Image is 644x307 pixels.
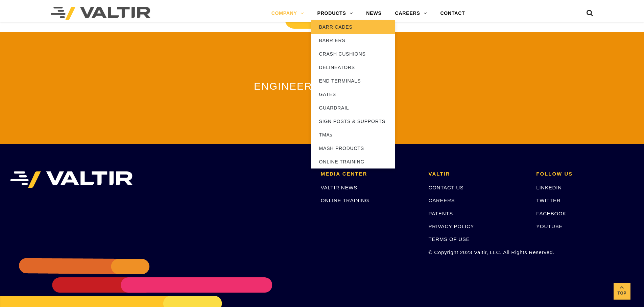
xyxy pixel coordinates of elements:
span: ENGINEERING SAFETY™ [254,81,390,92]
a: FACEBOOK [536,211,566,216]
a: DELINEATORS [311,61,395,74]
a: PRODUCTS [311,7,360,20]
a: ONLINE TRAINING [321,197,369,203]
img: Valtir [51,7,150,20]
a: ONLINE TRAINING [311,155,395,168]
a: Top [614,283,630,300]
a: VALTIR NEWS [321,185,357,190]
a: COMPANY [265,7,311,20]
a: CONTACT [433,7,472,20]
a: LINKEDIN [536,185,562,190]
a: END TERMINALS [311,74,395,88]
a: NEWS [359,7,388,20]
a: TERMS OF USE [429,236,470,242]
a: SIGN POSTS & SUPPORTS [311,115,395,128]
span: Top [614,289,630,297]
h2: MEDIA CENTER [321,171,419,177]
a: PATENTS [429,211,453,216]
a: PRIVACY POLICY [429,223,474,229]
a: BARRIERS [311,34,395,47]
a: TMAs [311,128,395,142]
a: CAREERS [388,7,434,20]
a: MASH PRODUCTS [311,142,395,155]
h2: VALTIR [429,171,526,177]
a: YOUTUBE [536,223,563,229]
a: CRASH CUSHIONS [311,47,395,61]
a: CONTACT US [429,185,464,190]
a: GUARDRAIL [311,101,395,115]
a: TWITTER [536,197,560,203]
a: CAREERS [429,197,455,203]
a: BARRICADES [311,20,395,34]
p: © Copyright 2023 Valtir, LLC. All Rights Reserved. [429,248,526,256]
a: GATES [311,88,395,101]
h2: FOLLOW US [536,171,634,177]
img: VALTIR [10,171,133,188]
